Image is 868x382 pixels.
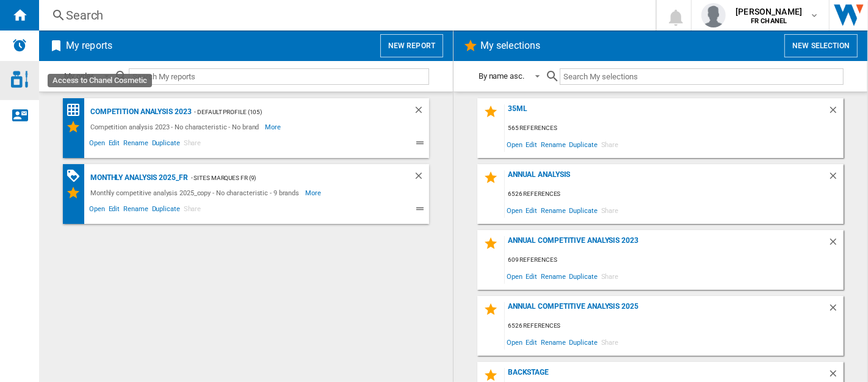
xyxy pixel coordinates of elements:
[568,202,599,218] span: Duplicate
[539,334,567,350] span: Rename
[751,17,787,25] b: FR CHANEL
[87,137,107,152] span: Open
[413,104,429,120] div: Delete
[129,68,429,85] input: Search My reports
[121,137,150,152] span: Rename
[305,186,323,200] span: More
[599,268,621,284] span: Share
[107,203,122,218] span: Edit
[182,203,203,218] span: Share
[188,170,389,186] div: - SITES MARQUES FR (9)
[505,170,828,187] div: ANNUAL ANALYSIS
[784,34,858,57] button: New selection
[524,202,540,218] span: Edit
[505,253,844,268] div: 609 references
[64,71,93,81] div: My order
[736,5,802,18] span: [PERSON_NAME]
[505,236,828,253] div: Annual competitive analysis 2023
[524,136,540,153] span: Edit
[265,120,283,134] span: More
[150,203,182,218] span: Duplicate
[524,334,540,350] span: Edit
[12,38,27,52] img: alerts-logo.svg
[479,71,524,81] div: By name asc.
[182,137,203,152] span: Share
[539,202,567,218] span: Rename
[87,120,265,134] div: Competition analysis 2023 - No characteristic - No brand
[505,121,844,136] div: 565 references
[11,71,28,88] img: cosmetic-logo.svg
[560,68,844,85] input: Search My selections
[150,137,182,152] span: Duplicate
[701,3,726,27] img: profile.jpg
[505,136,524,153] span: Open
[87,170,188,186] div: Monthly Analysis 2025_FR
[192,104,389,120] div: - Default profile (105)
[66,7,624,24] div: Search
[505,187,844,202] div: 6526 references
[505,302,828,319] div: ANNUAL COMPETITIVE ANALYSIS 2025
[599,334,621,350] span: Share
[828,104,844,121] div: Delete
[87,203,107,218] span: Open
[599,202,621,218] span: Share
[87,186,305,200] div: Monthly competitive analysis 2025_copy - No characteristic - 9 brands
[568,334,599,350] span: Duplicate
[524,268,540,284] span: Edit
[828,170,844,187] div: Delete
[63,34,115,57] h2: My reports
[478,34,543,57] h2: My selections
[505,319,844,334] div: 6526 references
[505,268,524,284] span: Open
[505,104,828,121] div: 35ML
[66,168,87,184] div: PROMOTIONS Matrix
[505,334,524,350] span: Open
[66,120,87,134] div: My Selections
[568,136,599,153] span: Duplicate
[107,137,122,152] span: Edit
[87,104,192,120] div: Competition analysis 2023
[828,302,844,319] div: Delete
[121,203,150,218] span: Rename
[66,103,87,118] div: Price Matrix
[539,136,567,153] span: Rename
[505,202,524,218] span: Open
[539,268,567,284] span: Rename
[380,34,443,57] button: New report
[413,170,429,186] div: Delete
[568,268,599,284] span: Duplicate
[828,236,844,253] div: Delete
[599,136,621,153] span: Share
[66,186,87,200] div: My Selections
